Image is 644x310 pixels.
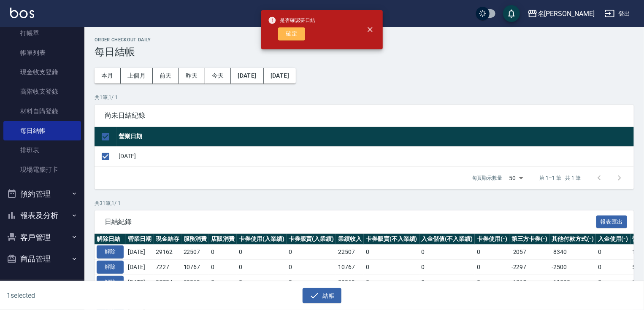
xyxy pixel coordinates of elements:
[3,140,81,160] a: 排班表
[419,234,475,245] th: 入金儲值(不入業績)
[549,260,596,275] td: -2500
[3,102,81,121] a: 材料自購登錄
[97,245,124,259] button: 解除
[3,121,81,140] a: 每日結帳
[601,6,634,22] button: 登出
[179,68,205,84] button: 昨天
[3,205,81,226] button: 報表及分析
[509,260,550,275] td: -2297
[475,234,509,245] th: 卡券使用(-)
[596,245,630,260] td: 0
[154,245,181,260] td: 29162
[95,37,634,43] h2: Order checkout daily
[475,245,509,260] td: 0
[596,216,628,229] button: 報表匯出
[181,275,209,290] td: 33869
[549,245,596,260] td: -8340
[596,275,630,290] td: 0
[153,68,179,84] button: 前天
[126,275,154,290] td: [DATE]
[419,260,475,275] td: 0
[596,260,630,275] td: 0
[209,234,237,245] th: 店販消費
[287,260,336,275] td: 0
[3,160,81,179] a: 現場電腦打卡
[154,275,181,290] td: 20784
[287,234,336,245] th: 卡券販賣(入業績)
[419,275,475,290] td: 0
[524,5,598,22] button: 名[PERSON_NAME]
[3,226,81,248] button: 客戶管理
[95,68,121,84] button: 本月
[3,43,81,62] a: 帳單列表
[237,245,287,260] td: 0
[364,245,419,260] td: 0
[105,218,596,226] span: 日結紀錄
[3,248,81,270] button: 商品管理
[509,245,550,260] td: -2057
[336,245,364,260] td: 22507
[538,8,595,19] div: 名[PERSON_NAME]
[3,24,81,43] a: 打帳單
[287,245,336,260] td: 0
[209,260,237,275] td: 0
[116,146,634,166] td: [DATE]
[472,174,503,182] p: 每頁顯示數量
[596,234,630,245] th: 入金使用(-)
[7,290,160,301] h6: 1 selected
[364,275,419,290] td: 0
[181,260,209,275] td: 10767
[209,245,237,260] td: 0
[475,275,509,290] td: 0
[95,234,126,245] th: 解除日結
[361,20,379,39] button: close
[503,5,520,22] button: save
[596,217,628,225] a: 報表匯出
[549,275,596,290] td: -11020
[95,94,634,101] p: 共 1 筆, 1 / 1
[268,16,315,24] span: 是否確認要日結
[154,260,181,275] td: 7227
[181,234,209,245] th: 服務消費
[364,234,419,245] th: 卡券販賣(不入業績)
[126,260,154,275] td: [DATE]
[364,260,419,275] td: 0
[3,183,81,205] button: 預約管理
[237,275,287,290] td: 0
[540,174,581,182] p: 第 1–1 筆 共 1 筆
[181,245,209,260] td: 22507
[419,245,475,260] td: 0
[205,68,231,84] button: 今天
[209,275,237,290] td: 0
[126,234,154,245] th: 營業日期
[509,234,550,245] th: 第三方卡券(-)
[303,288,342,304] button: 結帳
[336,275,364,290] td: 33869
[509,275,550,290] td: -1365
[95,46,634,58] h3: 每日結帳
[278,27,305,40] button: 確定
[336,234,364,245] th: 業績收入
[95,199,634,207] p: 共 31 筆, 1 / 1
[475,260,509,275] td: 0
[116,127,634,147] th: 營業日期
[154,234,181,245] th: 現金結存
[264,68,296,84] button: [DATE]
[231,68,263,84] button: [DATE]
[97,261,124,274] button: 解除
[3,62,81,82] a: 現金收支登錄
[121,68,153,84] button: 上個月
[237,234,287,245] th: 卡券使用(入業績)
[287,275,336,290] td: 0
[336,260,364,275] td: 10767
[506,167,526,189] div: 50
[549,234,596,245] th: 其他付款方式(-)
[3,82,81,101] a: 高階收支登錄
[105,111,624,120] span: 尚未日結紀錄
[237,260,287,275] td: 0
[126,245,154,260] td: [DATE]
[97,276,124,289] button: 解除
[10,8,34,18] img: Logo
